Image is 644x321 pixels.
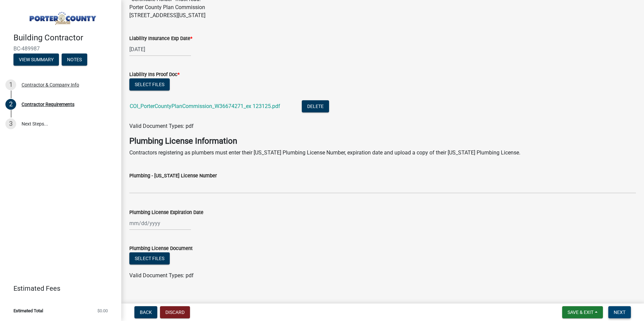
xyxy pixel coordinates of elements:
[5,79,16,90] div: 1
[129,216,191,230] input: mm/dd/yyyy
[13,309,43,313] span: Estimated Total
[130,103,280,109] a: COI_PorterCountyPlanCommission_W36674271_ex 123125.pdf
[129,252,170,264] button: Select files
[160,306,190,318] button: Discard
[13,57,59,63] wm-modal-confirm: Summary
[134,306,157,318] button: Back
[614,310,625,315] span: Next
[129,136,237,146] strong: Plumbing License Information
[62,57,87,63] wm-modal-confirm: Notes
[97,309,108,313] span: $0.00
[129,272,194,279] span: Valid Document Types: pdf
[302,104,329,110] wm-modal-confirm: Delete Document
[129,149,636,157] p: Contractors registering as plumbers must enter their [US_STATE] Plumbing License Number, expirati...
[13,33,116,43] h4: Building Contractor
[129,174,217,178] label: Plumbing - [US_STATE] License Number
[5,99,16,110] div: 2
[129,42,191,56] input: mm/dd/yyyy
[13,53,59,66] button: View Summary
[568,310,593,315] span: Save & Exit
[22,82,79,87] div: Contractor & Company Info
[302,100,329,112] button: Delete
[13,45,108,52] span: BC-489987
[129,123,194,129] span: Valid Document Types: pdf
[129,246,193,251] label: Plumbing License Document
[129,210,203,215] label: Plumbing License Expiration Date
[129,72,180,77] label: Liability Ins Proof Doc
[22,102,74,107] div: Contractor Requirements
[62,53,87,66] button: Notes
[5,282,110,295] a: Estimated Fees
[129,78,170,91] button: Select files
[13,7,110,26] img: Porter County, Indiana
[562,306,603,318] button: Save & Exit
[140,310,152,315] span: Back
[608,306,631,318] button: Next
[5,118,16,129] div: 3
[129,36,192,41] label: Liability Insurance Exp Date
